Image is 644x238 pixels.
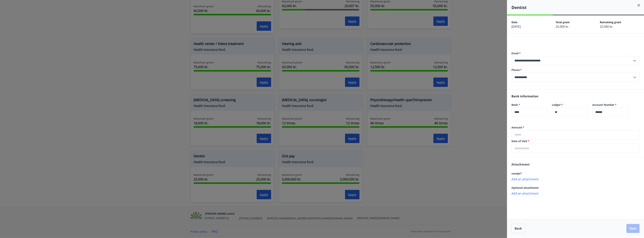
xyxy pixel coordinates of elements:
[552,103,588,107] label: Ledger
[511,139,527,143] font: Date of Visit
[592,103,628,107] label: Account Number
[511,68,640,72] label: Phone
[511,186,539,190] span: Optional attachment
[556,25,569,29] font: 25,000 kr.
[511,4,527,10] font: Dentist
[511,191,539,195] font: Add an attachment
[511,162,530,166] span: Attachment
[511,94,538,98] span: Bank information
[511,172,520,175] font: receipt
[511,126,522,129] font: Amount
[511,51,640,55] label: Email
[556,20,570,24] span: Total grant
[511,144,640,153] div: Date of Visit
[511,25,521,29] span: [DATE]
[511,130,640,139] div: Amount
[511,177,640,181] p: Add an attachment
[511,224,525,233] button: Back
[600,20,621,24] span: Remaining grant
[600,25,613,29] font: 25,000 kr.
[511,20,517,24] span: Date
[511,103,547,107] label: Bank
